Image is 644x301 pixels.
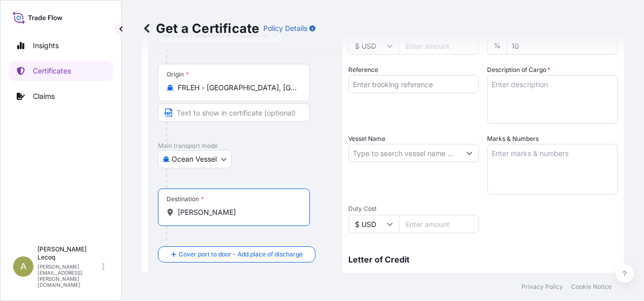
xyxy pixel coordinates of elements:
a: Cookie Notice [571,283,612,291]
p: [PERSON_NAME] Lecoq [37,245,100,261]
p: Certificates [33,66,71,76]
span: A [20,261,26,272]
a: Claims [9,86,113,106]
input: Origin [178,83,297,93]
p: Claims [33,91,55,101]
span: Cover port to door - Add place of discharge [179,249,303,259]
input: Type to search vessel name or IMO [349,144,460,162]
p: Main transport mode [158,142,332,150]
p: Letter of Credit [348,255,618,264]
label: Vessel Name [348,134,385,144]
a: Insights [9,35,113,56]
div: Origin [167,70,189,79]
button: Cover port to door - Add place of discharge [158,246,315,262]
label: Description of Cargo [487,65,550,75]
input: Text to appear on certificate [158,103,310,122]
p: Get a Certificate [142,20,259,36]
label: Reference [348,65,378,75]
span: This shipment has a letter of credit [361,272,476,282]
input: Destination [178,207,297,217]
a: Certificates [9,61,113,81]
button: Select transport [158,150,231,168]
a: Privacy Policy [521,283,563,291]
p: [PERSON_NAME][EMAIL_ADDRESS][PERSON_NAME][DOMAIN_NAME] [37,264,100,288]
span: Duty Cost [348,205,479,213]
span: Ocean Vessel [172,154,217,164]
label: Marks & Numbers [487,134,539,144]
input: Enter amount [399,215,479,233]
input: Enter booking reference [348,75,479,93]
button: Show suggestions [460,144,478,162]
p: Insights [33,41,59,51]
div: Destination [167,195,204,203]
p: Policy Details [263,23,307,33]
